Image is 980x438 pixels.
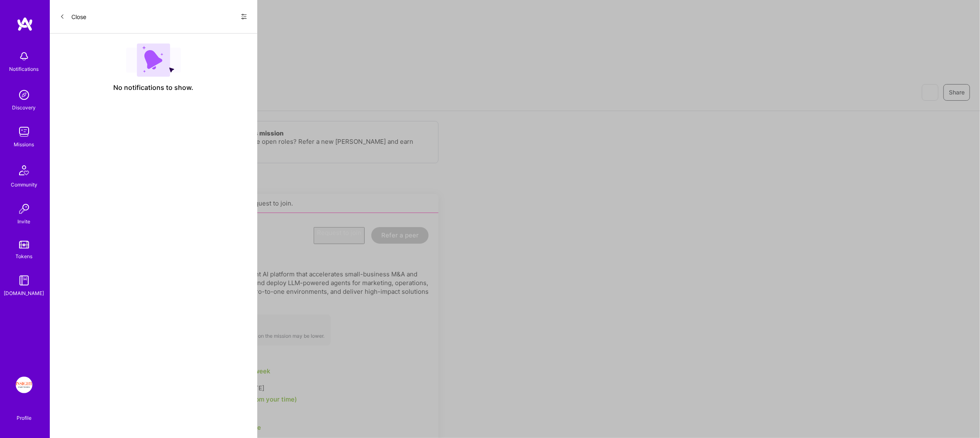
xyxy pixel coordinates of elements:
img: empty [126,44,181,77]
img: Invite [16,201,32,217]
span: No notifications to show. [114,83,194,92]
img: tokens [19,241,29,249]
a: Profile [14,405,34,421]
a: Insight Partners: Data & AI - Sourcing [14,377,34,393]
img: logo [17,17,33,31]
div: Notifications [10,65,39,73]
img: guide book [16,272,32,289]
div: Profile [17,414,32,421]
div: Community [11,180,37,189]
div: Invite [18,217,31,226]
div: [DOMAIN_NAME] [4,289,44,298]
button: Close [60,10,86,23]
img: bell [16,48,32,65]
img: Community [14,160,34,180]
div: Missions [14,140,34,149]
img: teamwork [16,123,32,140]
div: Tokens [16,252,33,261]
img: Insight Partners: Data & AI - Sourcing [16,377,32,393]
img: discovery [16,87,32,103]
div: Discovery [12,103,36,112]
